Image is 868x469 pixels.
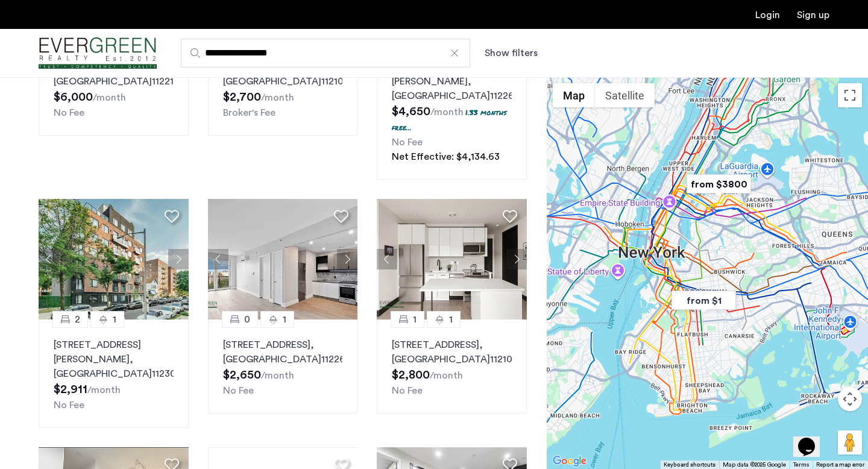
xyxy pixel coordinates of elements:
[39,42,189,136] a: 62[STREET_ADDRESS], [GEOGRAPHIC_DATA]11221No Fee
[377,199,527,319] img: c030568a-c426-483c-b473-77022edd3556_638739499524403227.png
[816,461,864,469] a: Report a map error
[223,91,261,103] span: $2,700
[54,108,84,118] span: No Fee
[506,249,527,269] button: Next apartment
[664,461,715,469] button: Keyboard shortcuts
[553,83,595,107] button: Show street map
[337,249,357,269] button: Next apartment
[755,10,780,20] a: Login
[392,386,423,395] span: No Fee
[39,249,59,269] button: Previous apartment
[797,10,829,20] a: Registration
[168,249,189,269] button: Next apartment
[87,385,121,395] sub: /month
[223,108,275,118] span: Broker's Fee
[244,312,250,327] span: 0
[682,171,756,198] div: from $3800
[392,137,423,147] span: No Fee
[181,39,470,68] input: Apartment Search
[838,83,862,107] button: Toggle fullscreen view
[485,46,538,60] button: Show or hide filters
[39,31,157,76] img: logo
[223,338,343,367] p: [STREET_ADDRESS] 11226
[377,319,527,414] a: 11[STREET_ADDRESS], [GEOGRAPHIC_DATA]11210No Fee
[793,461,809,469] a: Terms
[723,462,786,468] span: Map data ©2025 Google
[54,383,87,395] span: $2,911
[54,338,174,381] p: [STREET_ADDRESS][PERSON_NAME] 11230
[75,312,80,327] span: 2
[208,199,358,319] img: 1999_638539805060545666.jpeg
[392,338,512,367] p: [STREET_ADDRESS] 11210
[392,152,500,162] span: Net Effective: $4,134.63
[449,312,453,327] span: 1
[54,400,84,410] span: No Fee
[392,105,430,118] span: $4,650
[392,60,512,103] p: [STREET_ADDRESS][PERSON_NAME] 11226
[39,199,189,319] img: 3_638313384672223653.jpeg
[113,312,116,327] span: 1
[595,83,655,107] button: Show satellite imagery
[430,371,463,380] sub: /month
[838,387,862,411] button: Map camera controls
[223,386,254,395] span: No Fee
[208,249,228,269] button: Previous apartment
[667,287,741,314] div: from $1
[838,430,862,455] button: Drag Pegman onto the map to open Street View
[261,371,294,380] sub: /month
[413,312,417,327] span: 1
[54,91,93,103] span: $6,000
[39,31,157,76] a: Cazamio Logo
[392,369,430,381] span: $2,800
[550,453,590,469] img: Google
[550,453,590,469] a: Open this area in Google Maps (opens a new window)
[223,369,261,381] span: $2,650
[208,319,358,414] a: 01[STREET_ADDRESS], [GEOGRAPHIC_DATA]11226No Fee
[208,42,358,136] a: 11[STREET_ADDRESS], [GEOGRAPHIC_DATA]11210Broker's Fee
[793,421,832,457] iframe: chat widget
[377,249,397,269] button: Previous apartment
[430,107,464,117] sub: /month
[377,42,527,180] a: 21[STREET_ADDRESS][PERSON_NAME], [GEOGRAPHIC_DATA]112261.33 months free...No FeeNet Effective: $4...
[39,319,189,428] a: 21[STREET_ADDRESS][PERSON_NAME], [GEOGRAPHIC_DATA]11230No Fee
[283,312,286,327] span: 1
[93,93,126,102] sub: /month
[261,93,294,102] sub: /month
